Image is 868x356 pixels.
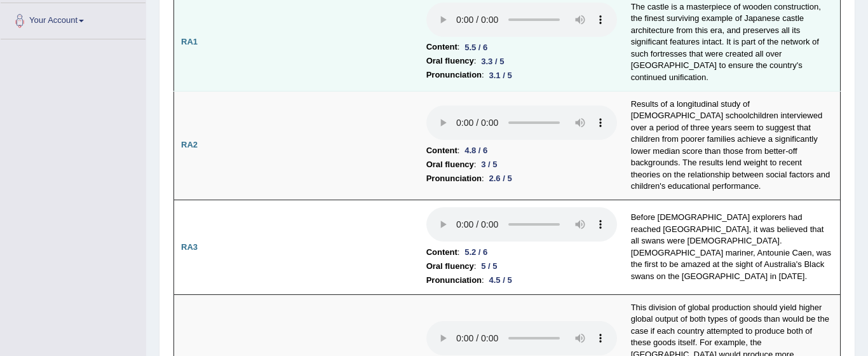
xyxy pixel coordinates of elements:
[426,54,474,68] b: Oral fluency
[426,40,617,54] li: :
[484,69,517,82] div: 3.1 / 5
[426,40,458,54] b: Content
[624,91,841,200] td: Results of a longitudinal study of [DEMOGRAPHIC_DATA] schoolchildren interviewed over a period of...
[426,172,617,186] li: :
[484,172,517,185] div: 2.6 / 5
[426,245,617,259] li: :
[624,200,841,295] td: Before [DEMOGRAPHIC_DATA] explorers had reached [GEOGRAPHIC_DATA], it was believed that all swans...
[426,144,458,158] b: Content
[426,144,617,158] li: :
[476,259,502,273] div: 5 / 5
[181,242,198,252] b: RA3
[181,140,198,149] b: RA2
[459,245,492,259] div: 5.2 / 6
[426,273,617,287] li: :
[426,158,617,172] li: :
[426,54,617,68] li: :
[476,55,509,68] div: 3.3 / 5
[426,158,474,172] b: Oral fluency
[459,144,492,157] div: 4.8 / 6
[426,245,458,259] b: Content
[426,68,482,82] b: Pronunciation
[426,68,617,82] li: :
[459,41,492,54] div: 5.5 / 6
[426,172,482,186] b: Pronunciation
[426,259,474,273] b: Oral fluency
[181,37,198,46] b: RA1
[1,3,146,35] a: Your Account
[426,273,482,287] b: Pronunciation
[476,158,502,171] div: 3 / 5
[484,273,517,287] div: 4.5 / 5
[426,259,617,273] li: :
